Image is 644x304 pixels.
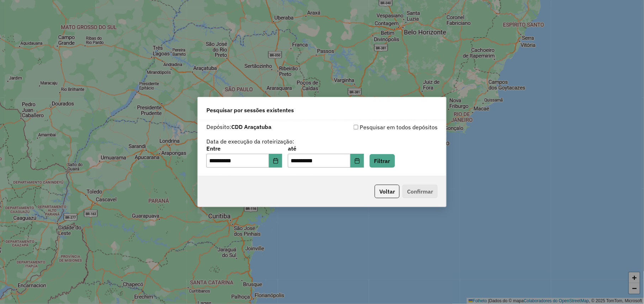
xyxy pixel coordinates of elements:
font: Pesquisar em todos depósitos [360,123,438,131]
button: Escolha a data [269,154,283,168]
span: Pesquisar por sessões existentes [206,106,294,114]
label: Data de execução da roteirização: [206,137,294,146]
label: até [288,144,364,153]
label: Entre [206,144,282,153]
label: Depósito: [206,123,271,131]
button: Voltar [375,185,400,198]
button: Escolha a data [350,154,364,168]
button: Filtrar [370,154,395,168]
strong: CDD Araçatuba [231,123,271,130]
